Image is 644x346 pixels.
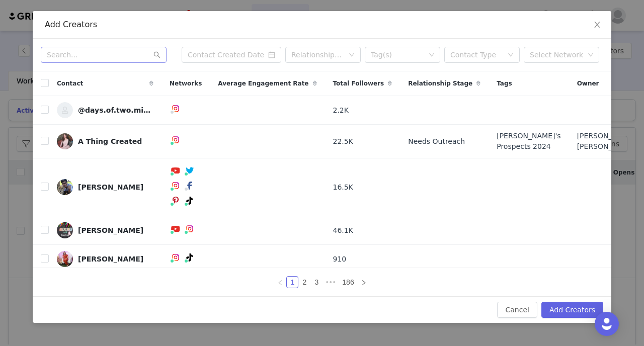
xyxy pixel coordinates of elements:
img: instagram.svg [186,225,194,233]
img: instagram.svg [172,105,180,113]
div: Open Intercom Messenger [595,312,619,336]
a: @days.of.two.mini.dachshunds [PERSON_NAME], posting as my two dogs and our life - I do drawing, p... [57,102,153,118]
i: icon: down [349,52,355,59]
button: Cancel [497,302,537,318]
i: icon: down [508,52,514,59]
div: A Thing Created [78,137,142,145]
div: @days.of.two.mini.dachshunds [PERSON_NAME], posting as my two dogs and our life - I do drawing, p... [78,106,153,114]
img: 40d50693-8620-49cf-b166-aaafb40d7d53.jpg [57,179,73,195]
button: Close [583,11,611,39]
span: 910 [333,254,347,265]
div: Tag(s) [371,50,425,60]
img: 4007b6eb-3d93-474f-8903-a6c82735f781.jpg [57,251,73,267]
li: Previous Page [274,276,286,288]
a: 186 [339,277,357,288]
li: 3 [310,276,323,288]
div: [PERSON_NAME] [78,226,143,234]
img: instagram.svg [172,136,180,144]
img: instagram.svg [172,253,180,262]
input: Search... [41,47,167,63]
i: icon: down [429,52,435,59]
div: Add Creators [45,19,599,30]
span: Contact [57,79,83,88]
button: Add Creators [541,302,603,318]
span: Total Followers [333,79,384,88]
a: A Thing Created [57,133,153,149]
span: Relationship Stage [408,79,472,88]
span: 16.5K [333,182,353,193]
span: 2.2K [333,105,349,116]
i: icon: right [361,280,367,286]
div: Select Network [530,50,584,60]
span: [PERSON_NAME] [PERSON_NAME] [577,131,635,152]
li: Next 3 Pages [323,276,339,288]
a: [PERSON_NAME] [57,179,153,195]
span: Owner [577,79,599,88]
span: ••• [323,276,339,288]
img: 0e287ad3-f211-4b2b-89c8-2af2a1549eed.jpg [57,133,73,149]
span: Tags [497,79,512,88]
div: [PERSON_NAME] [78,183,143,191]
li: 1 [286,276,298,288]
span: 22.5K [333,136,353,147]
div: [PERSON_NAME] [78,255,143,263]
a: 2 [299,277,310,288]
span: Needs Outreach [408,136,465,147]
li: Next Page [358,276,370,288]
span: 46.1K [333,225,353,236]
i: icon: down [588,52,594,59]
i: icon: close [593,21,601,29]
i: icon: search [153,51,160,58]
img: 036a530e-94f9-4318-82ad-bc288296289b.jpg [57,222,73,238]
div: Contact Type [450,50,503,60]
li: 2 [298,276,310,288]
a: 1 [287,277,298,288]
a: [PERSON_NAME] [57,251,153,267]
span: [PERSON_NAME]'s Prospects 2024 [497,131,560,152]
div: Relationship Stage [291,50,344,60]
img: 83b4acef-d6fd-43ec-a56b-2ad5281a36d1--s.jpg [57,102,73,118]
i: icon: calendar [268,51,275,58]
a: 3 [311,277,322,288]
input: Contact Created Date [182,47,281,63]
li: 186 [339,276,357,288]
a: [PERSON_NAME] [57,222,153,238]
i: icon: left [277,280,283,286]
span: Networks [170,79,202,88]
img: instagram.svg [172,182,180,190]
span: Average Engagement Rate [218,79,308,88]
